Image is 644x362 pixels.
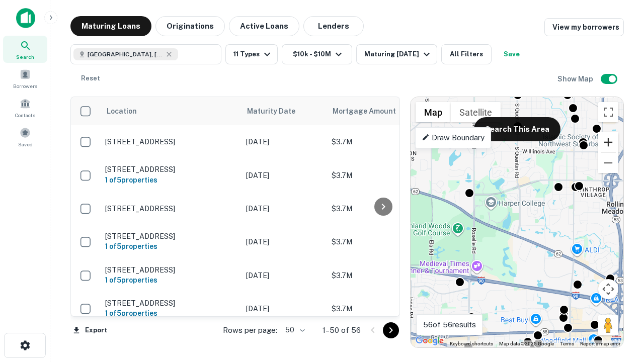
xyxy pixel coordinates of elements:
th: Mortgage Amount [327,97,437,125]
p: 56 of 56 results [423,319,476,331]
h6: Show Map [557,73,595,84]
div: 0 0 [411,97,623,347]
button: Reset [74,68,107,88]
a: View my borrowers [544,18,624,36]
p: $3.7M [332,136,432,147]
a: Borrowers [3,65,47,92]
p: [STREET_ADDRESS] [105,232,236,241]
p: Rows per page: [223,324,277,336]
span: Maturity Date [247,105,308,117]
p: $3.7M [332,170,432,181]
button: Maturing Loans [70,16,151,36]
button: Zoom out [598,153,618,173]
p: [DATE] [246,136,321,147]
span: Borrowers [13,82,37,90]
a: Search [3,36,47,63]
p: $3.7M [332,270,432,281]
h6: 1 of 5 properties [105,275,236,286]
th: Location [100,97,241,125]
p: $3.7M [332,303,432,314]
span: Location [106,105,137,117]
p: [STREET_ADDRESS] [105,165,236,174]
p: 1–50 of 56 [323,324,361,336]
p: [STREET_ADDRESS] [105,299,236,308]
p: [STREET_ADDRESS] [105,265,236,275]
a: Saved [3,123,47,150]
iframe: Chat Widget [594,282,644,330]
button: Zoom in [598,132,618,152]
p: $3.7M [332,203,432,214]
button: Map camera controls [598,279,618,299]
p: [DATE] [246,270,321,281]
a: Report a map error [580,341,620,346]
h6: 1 of 5 properties [105,308,236,319]
button: Show street map [416,102,451,122]
button: Show satellite imagery [451,102,501,122]
button: $10k - $10M [282,44,352,64]
button: Search This Area [474,117,560,141]
button: Go to next page [383,322,399,338]
span: [GEOGRAPHIC_DATA], [GEOGRAPHIC_DATA] [88,50,163,59]
p: Draw Boundary [422,132,485,144]
h6: 1 of 5 properties [105,174,236,186]
p: [DATE] [246,236,321,247]
a: Terms (opens in new tab) [560,341,574,346]
p: [DATE] [246,170,321,181]
p: [DATE] [246,303,321,314]
div: Maturing [DATE] [364,48,433,60]
a: Contacts [3,94,47,121]
div: 50 [281,323,306,337]
p: [STREET_ADDRESS] [105,204,236,213]
span: Mortgage Amount [333,105,409,117]
span: Map data ©2025 Google [499,341,554,346]
span: Saved [18,140,33,148]
button: 11 Types [225,44,278,64]
button: Save your search to get updates of matches that match your search criteria. [496,44,528,64]
img: capitalize-icon.png [16,8,35,28]
span: Contacts [15,111,35,119]
button: Maturing [DATE] [356,44,437,64]
button: Lenders [303,16,364,36]
button: Toggle fullscreen view [598,102,618,122]
p: $3.7M [332,236,432,247]
img: Google [413,334,446,347]
span: Search [16,53,34,61]
p: [STREET_ADDRESS] [105,137,236,146]
button: All Filters [441,44,492,64]
th: Maturity Date [241,97,327,125]
button: Active Loans [229,16,299,36]
button: Keyboard shortcuts [450,340,493,347]
button: Originations [155,16,225,36]
a: Open this area in Google Maps (opens a new window) [413,334,446,347]
h6: 1 of 5 properties [105,241,236,252]
p: [DATE] [246,203,321,214]
button: Export [70,323,110,338]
